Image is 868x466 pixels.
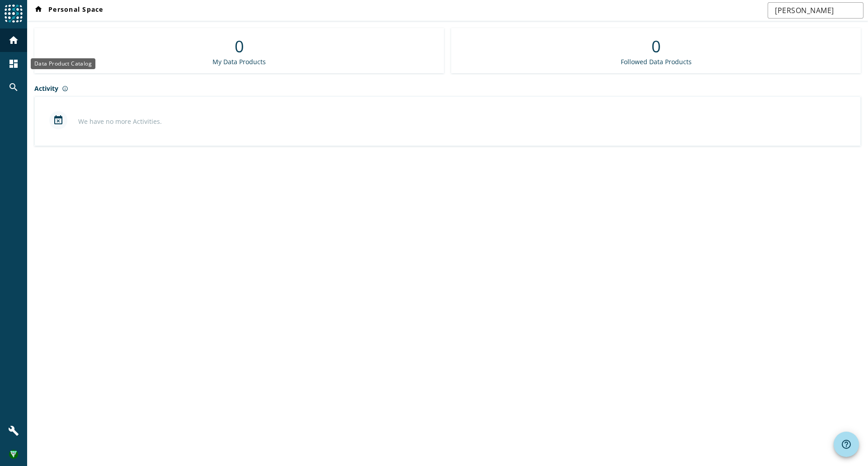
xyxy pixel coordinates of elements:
mat-icon: search [8,82,19,93]
button: Personal Space [29,2,107,19]
div: 0 [651,35,661,57]
span: Personal Space [33,5,104,16]
div: My Data Products [212,57,266,66]
div: We have no more Activities. [78,117,162,126]
img: spoud-logo.svg [5,5,23,23]
mat-icon: home [8,35,19,46]
mat-icon: dashboard [8,58,19,69]
div: 0 [235,35,244,57]
mat-icon: home [33,5,44,16]
div: Data Product Catalog [31,58,95,69]
mat-icon: info_outline [62,85,68,92]
div: Activity [34,84,861,93]
img: 81598254d5c178b7e6f2ea923a55c517 [9,450,18,459]
mat-icon: event_busy [49,111,67,129]
div: Followed Data Products [621,57,692,66]
mat-icon: help_outline [841,439,852,450]
mat-icon: build [8,425,19,436]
